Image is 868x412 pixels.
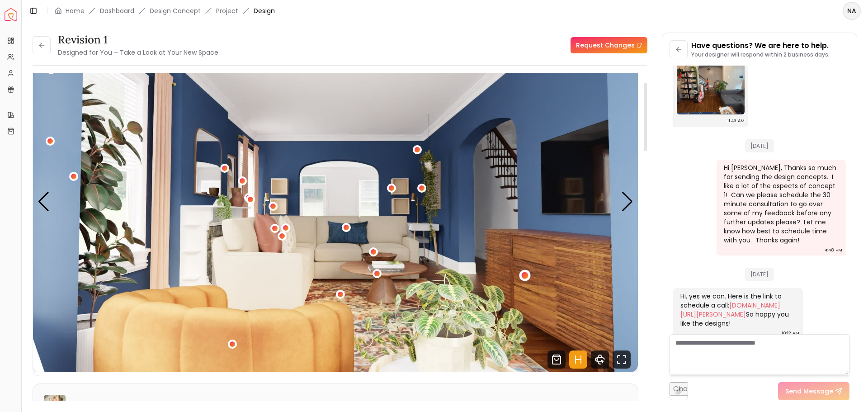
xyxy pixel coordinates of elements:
h6: [PERSON_NAME] Del [PERSON_NAME] [69,400,207,411]
svg: Hotspots Toggle [569,350,587,369]
a: Project [216,6,238,15]
div: Carousel [33,32,638,372]
p: Your designer will respond within 2 business days. [691,51,830,58]
a: Dashboard [100,6,134,15]
div: 11:43 AM [727,116,745,125]
div: Next slide [621,192,633,212]
span: Design [254,6,275,15]
h3: Revision 1 [58,33,218,47]
li: Design Concept [150,6,201,15]
svg: Shop Products from this design [547,350,566,369]
a: Request Changes [571,37,647,53]
span: [DATE] [745,268,774,281]
svg: 360 View [591,350,609,369]
img: Spacejoy Logo [5,8,17,21]
span: [DATE] [745,139,774,152]
a: Home [66,6,85,15]
img: Chat Image [677,47,745,114]
div: Previous slide [38,192,50,212]
div: Hi, yes we can. Here is the link to schedule a call: So happy you like the designs! [680,292,794,328]
div: 4:48 PM [825,246,842,255]
span: NA [844,3,860,19]
button: NA [843,2,861,20]
small: Designed for You – Take a Look at Your New Space [58,48,218,57]
nav: breadcrumb [55,6,275,15]
a: Spacejoy [5,8,17,21]
div: Hi [PERSON_NAME], Thanks so much for sending the design concepts. I like a lot of the aspects of ... [724,163,837,245]
p: Have questions? We are here to help. [691,40,830,51]
div: 2 / 5 [33,32,638,372]
img: Design Render 2 [33,32,638,372]
svg: Fullscreen [613,350,631,369]
div: 10:12 PM [782,329,799,338]
a: [DOMAIN_NAME][URL][PERSON_NAME] [680,301,780,319]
